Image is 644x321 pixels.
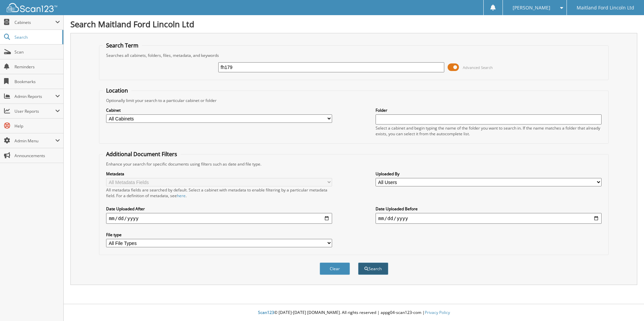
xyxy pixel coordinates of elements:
[577,6,634,10] span: Maitland Ford Lincoln Ltd
[14,64,60,70] span: Reminders
[376,125,602,137] div: Select a cabinet and begin typing the name of the folder you want to search in. If the name match...
[103,42,142,49] legend: Search Term
[610,289,644,321] iframe: Chat Widget
[103,98,605,103] div: Optionally limit your search to a particular cabinet or folder
[103,150,181,158] legend: Additional Document Filters
[64,305,644,321] div: © [DATE]-[DATE] [DOMAIN_NAME]. All rights reserved | appg04-scan123-com |
[463,65,493,70] span: Advanced Search
[376,206,602,212] label: Date Uploaded Before
[376,171,602,177] label: Uploaded By
[14,108,55,114] span: User Reports
[376,213,602,224] input: end
[7,3,57,12] img: scan123-logo-white.svg
[106,232,332,238] label: File type
[103,161,605,167] div: Enhance your search for specific documents using filters such as date and file type.
[376,107,602,113] label: Folder
[358,262,388,275] button: Search
[106,213,332,224] input: start
[106,187,332,199] div: All metadata fields are searched by default. Select a cabinet with metadata to enable filtering b...
[14,94,55,99] span: Admin Reports
[70,19,637,30] h1: Search Maitland Ford Lincoln Ltd
[14,79,60,84] span: Bookmarks
[14,20,55,25] span: Cabinets
[258,310,274,315] span: Scan123
[106,107,332,113] label: Cabinet
[106,206,332,212] label: Date Uploaded After
[14,34,59,40] span: Search
[320,262,350,275] button: Clear
[177,193,186,199] a: here
[103,52,605,58] div: Searches all cabinets, folders, files, metadata, and keywords
[14,153,60,158] span: Announcements
[103,87,131,94] legend: Location
[14,49,60,55] span: Scan
[425,310,450,315] a: Privacy Policy
[513,6,550,10] span: [PERSON_NAME]
[106,171,332,177] label: Metadata
[14,123,60,129] span: Help
[14,138,55,144] span: Admin Menu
